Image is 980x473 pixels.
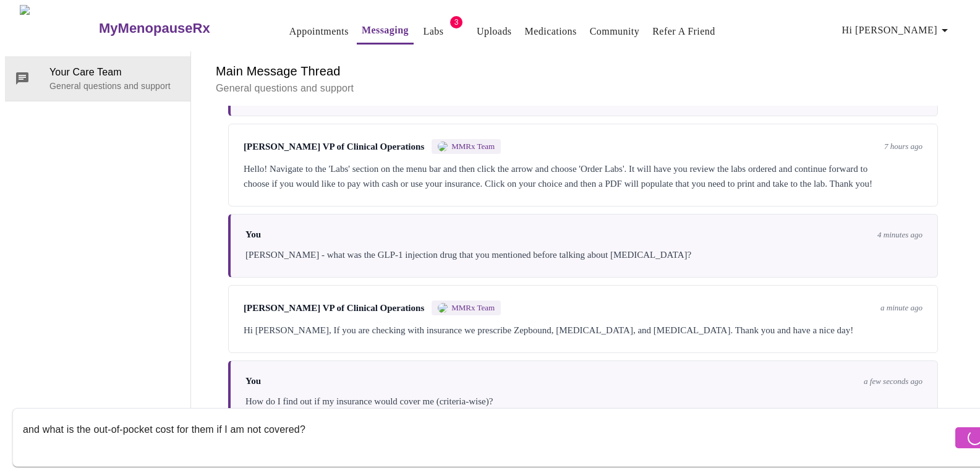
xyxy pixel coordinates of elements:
span: 4 minutes ago [877,230,922,240]
img: MMRX [438,303,448,313]
button: Uploads [472,19,517,44]
span: a minute ago [880,303,922,313]
button: Community [585,19,645,44]
button: Messaging [357,18,414,45]
span: [PERSON_NAME] VP of Clinical Operations [244,142,424,152]
a: Community [590,23,640,40]
a: MyMenopauseRx [98,7,260,50]
textarea: Send a message about your appointment [23,417,952,457]
span: a few seconds ago [864,377,922,386]
span: You [245,229,261,240]
span: 7 hours ago [884,142,922,151]
button: Refer a Friend [647,19,720,44]
span: Hi [PERSON_NAME] [842,22,952,39]
span: 3 [450,16,462,28]
a: Refer a Friend [652,23,715,40]
button: Labs [414,19,453,44]
a: Appointments [289,23,349,40]
h6: Main Message Thread [216,61,950,81]
div: Your Care TeamGeneral questions and support [5,56,190,101]
button: Medications [520,19,582,44]
h3: MyMenopauseRx [99,20,210,36]
a: Medications [525,23,577,40]
div: [PERSON_NAME] - what was the GLP-1 injection drug that you mentioned before talking about [MEDICA... [245,247,922,262]
span: Your Care Team [49,65,181,80]
button: Hi [PERSON_NAME] [837,18,957,43]
p: General questions and support [49,80,181,92]
span: MMRx Team [451,142,495,151]
div: How do I find out if my insurance would cover me (criteria-wise)? [245,394,922,409]
span: MMRx Team [451,303,495,313]
span: You [245,376,261,386]
span: [PERSON_NAME] VP of Clinical Operations [244,303,424,313]
button: Appointments [284,19,354,44]
p: General questions and support [216,81,950,96]
div: Hi [PERSON_NAME], If you are checking with insurance we prescribe Zepbound, [MEDICAL_DATA], and [... [244,323,922,338]
img: MMRX [438,142,448,151]
a: Messaging [362,22,409,39]
a: Uploads [477,23,512,40]
img: MyMenopauseRx Logo [20,5,98,51]
div: Hello! Navigate to the 'Labs' section on the menu bar and then click the arrow and choose 'Order ... [244,161,922,191]
a: Labs [424,23,444,40]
